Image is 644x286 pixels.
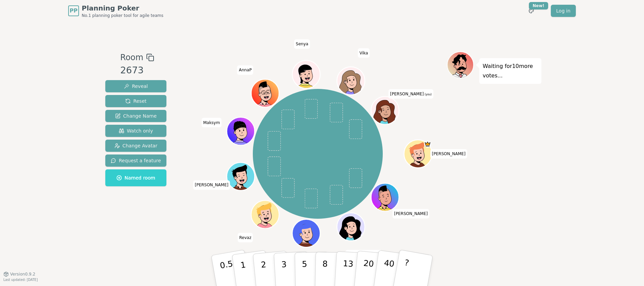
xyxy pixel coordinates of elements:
[116,174,155,181] span: Named room
[111,157,161,164] span: Request a feature
[358,48,370,58] span: Click to change your name
[345,250,382,259] span: Click to change your name
[124,83,148,90] span: Reveal
[105,95,166,107] button: Reset
[393,209,430,218] span: Click to change your name
[119,127,153,134] span: Watch only
[105,125,166,137] button: Watch only
[430,149,467,159] span: Click to change your name
[70,7,77,15] span: PP
[525,5,537,17] button: New!
[68,3,163,18] a: PPPlanning PokerNo.1 planning poker tool for agile teams
[105,140,166,152] button: Change Avatar
[120,51,143,64] span: Room
[10,271,35,277] span: Version 0.9.2
[237,65,253,75] span: Click to change your name
[294,39,310,49] span: Click to change your name
[82,3,163,13] span: Planning Poker
[551,5,576,17] a: Log in
[388,89,433,99] span: Click to change your name
[424,141,431,148] span: Ira is the host
[125,98,146,104] span: Reset
[82,13,163,18] span: No.1 planning poker tool for agile teams
[372,97,398,124] button: Click to change your avatar
[202,118,222,127] span: Click to change your name
[120,64,154,77] div: 2673
[3,271,35,277] button: Version0.9.2
[424,93,432,96] span: (you)
[114,142,158,149] span: Change Avatar
[105,110,166,122] button: Change Name
[105,154,166,167] button: Request a feature
[193,180,230,190] span: Click to change your name
[105,169,166,186] button: Named room
[115,113,157,119] span: Change Name
[483,62,538,80] p: Waiting for 10 more votes...
[3,278,38,282] span: Last updated: [DATE]
[529,2,548,9] div: New!
[105,80,166,92] button: Reveal
[238,233,253,242] span: Click to change your name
